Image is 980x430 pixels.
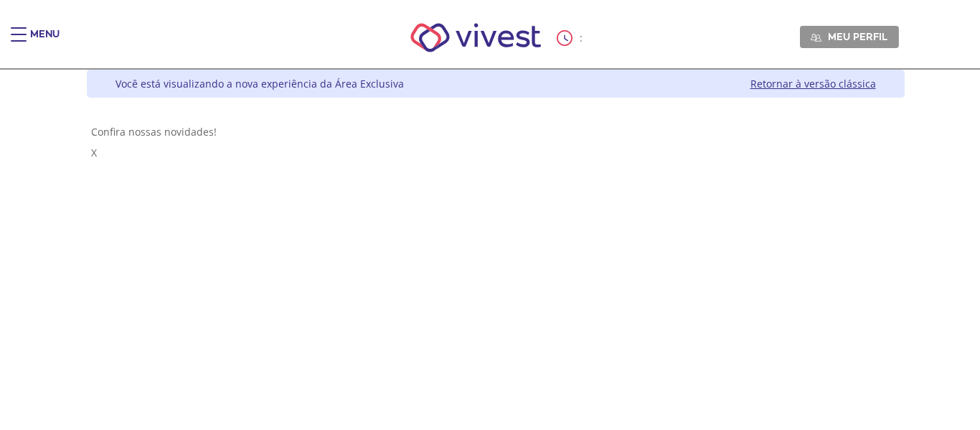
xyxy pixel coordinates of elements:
div: Menu [30,27,60,56]
div: Confira nossas novidades! [91,125,900,139]
div: Você está visualizando a nova experiência da Área Exclusiva [116,77,404,90]
img: Meu perfil [811,32,821,43]
div: : [557,30,585,46]
a: Retornar à versão clássica [750,77,876,90]
div: Vivest [76,70,905,430]
img: Vivest [395,7,557,68]
span: Meu perfil [828,30,887,43]
span: X [91,146,97,159]
a: Meu perfil [800,26,899,47]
